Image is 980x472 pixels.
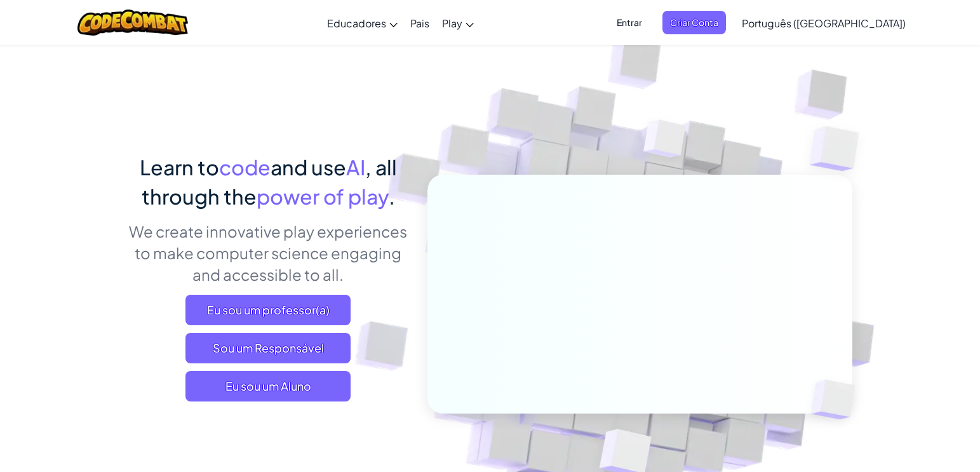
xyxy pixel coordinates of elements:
button: Criar Conta [662,11,726,34]
span: and use [271,154,346,180]
button: Entrar [609,11,650,34]
span: code [219,154,271,180]
span: Learn to [140,154,219,180]
span: Educadores [327,17,386,30]
span: Play [442,17,462,30]
a: Eu sou um professor(a) [185,295,351,325]
a: Português ([GEOGRAPHIC_DATA]) [735,6,912,40]
img: CodeCombat logo [77,10,189,36]
a: Pais [404,6,436,40]
a: Sou um Responsável [185,333,351,363]
span: Português ([GEOGRAPHIC_DATA]) [742,17,906,30]
img: Overlap cubes [619,95,711,189]
span: . [389,184,395,209]
p: We create innovative play experiences to make computer science engaging and accessible to all. [128,220,408,285]
a: Educadores [321,6,404,40]
img: Overlap cubes [784,95,894,203]
span: power of play [257,184,389,209]
button: Eu sou um Aluno [185,371,351,401]
a: Play [436,6,480,40]
span: AI [346,154,365,180]
img: Overlap cubes [789,353,885,446]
